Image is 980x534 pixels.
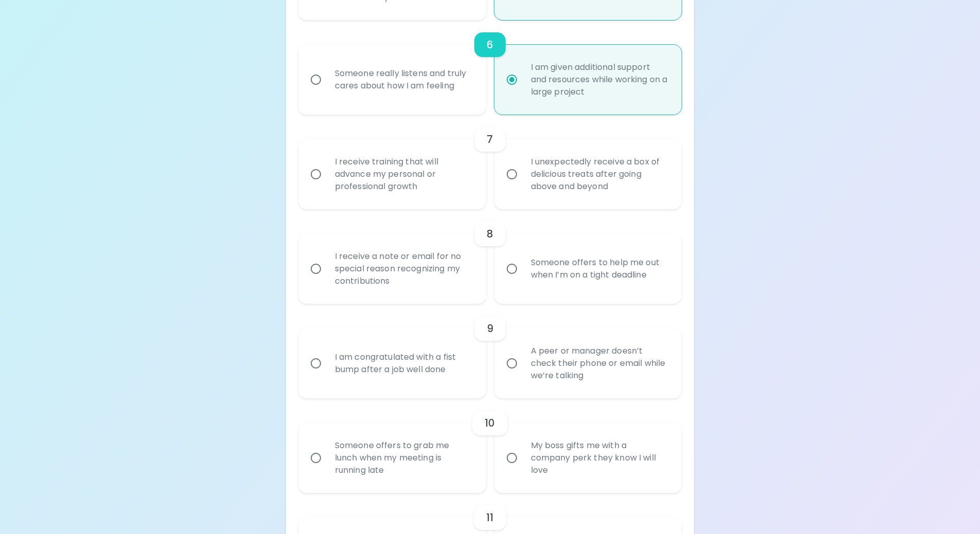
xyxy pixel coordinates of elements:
[298,209,682,304] div: choice-group-check
[486,509,493,526] h6: 11
[327,427,480,489] div: Someone offers to grab me lunch when my meeting is running late
[298,115,682,209] div: choice-group-check
[487,131,493,148] h6: 7
[523,244,676,293] div: Someone offers to help me out when I’m on a tight deadline
[487,226,493,242] h6: 8
[327,143,480,205] div: I receive training that will advance my personal or professional growth
[487,36,493,53] h6: 6
[327,55,480,104] div: Someone really listens and truly cares about how I am feeling
[485,415,495,431] h6: 10
[298,20,682,115] div: choice-group-check
[523,143,676,205] div: I unexpectedly receive a box of delicious treats after going above and beyond
[327,238,480,300] div: I receive a note or email for no special reason recognizing my contributions
[523,333,676,394] div: A peer or manager doesn’t check their phone or email while we’re talking
[523,427,676,489] div: My boss gifts me with a company perk they know I will love
[487,320,493,337] h6: 9
[298,304,682,398] div: choice-group-check
[327,339,480,388] div: I am congratulated with a fist bump after a job well done
[523,49,676,111] div: I am given additional support and resources while working on a large project
[298,398,682,493] div: choice-group-check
